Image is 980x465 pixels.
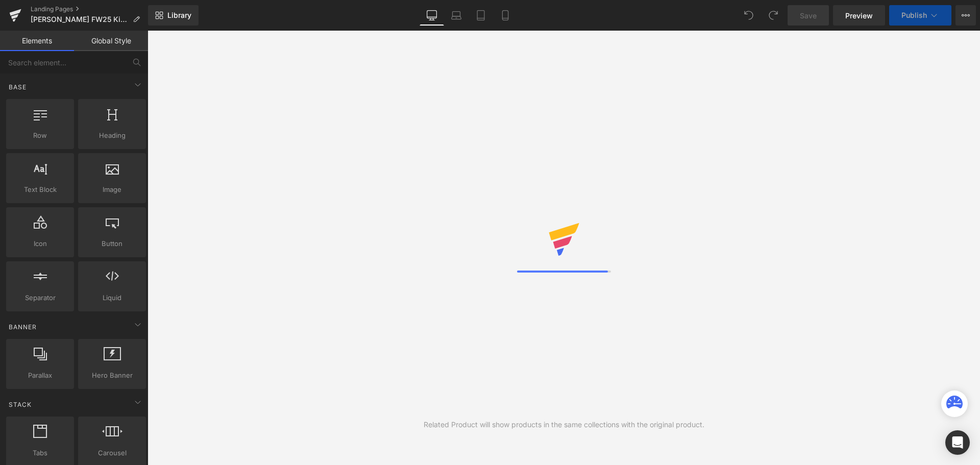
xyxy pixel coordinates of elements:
span: Tabs [9,448,71,458]
a: Mobile [493,5,518,26]
span: Row [9,130,71,141]
span: Hero Banner [81,370,143,381]
span: Heading [81,130,143,141]
button: Undo [739,5,759,26]
span: Base [8,82,28,92]
a: Laptop [444,5,469,26]
div: Open Intercom Messenger [945,430,970,455]
a: Preview [833,5,885,26]
span: [PERSON_NAME] FW25 Kintsugi Collection [31,15,129,23]
span: Publish [901,11,927,19]
span: Parallax [9,370,71,381]
span: Library [167,11,191,20]
span: Separator [9,292,71,303]
a: New Library [148,5,199,26]
a: Tablet [469,5,493,26]
a: Desktop [420,5,444,26]
a: Landing Pages [31,5,148,13]
button: Publish [889,5,951,26]
span: Stack [8,400,33,409]
span: Carousel [81,448,143,458]
span: Preview [845,10,873,21]
a: Global Style [74,31,148,51]
span: Icon [9,238,71,249]
span: Banner [8,322,38,332]
span: Liquid [81,292,143,303]
div: Related Product will show products in the same collections with the original product. [424,419,704,430]
span: Save [800,10,817,21]
span: Image [81,184,143,195]
button: More [955,5,976,26]
button: Redo [763,5,783,26]
span: Text Block [9,184,71,195]
span: Button [81,238,143,249]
